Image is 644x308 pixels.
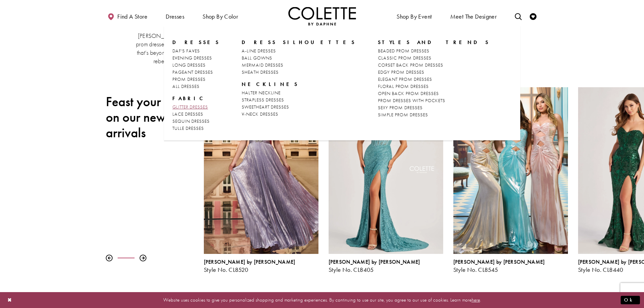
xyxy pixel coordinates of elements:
span: V-NECK DRESSES [242,111,278,117]
span: OPEN BACK PROM DRESSES [378,90,439,96]
span: LACE DRESSES [172,111,203,117]
span: FABRIC [172,95,206,102]
span: Style No. CL8520 [204,266,248,274]
span: ALL DRESSES [172,83,199,89]
span: Style No. CL8440 [578,266,623,274]
span: [PERSON_NAME] by [PERSON_NAME] [204,258,295,265]
a: SEQUIN DRESSES [172,118,220,125]
div: Colette by Daphne Style No. CL8545 [448,82,573,278]
span: Meet the designer [450,13,497,20]
span: DAF'S FAVES [172,48,200,54]
p: Website uses cookies to give you personalized shopping and marketing experiences. By continuing t... [49,295,595,305]
a: CORSET BACK PROM DRESSES [378,62,490,69]
span: DRESS SILHOUETTES [242,39,356,46]
a: BALL GOWNS [242,54,356,62]
a: EDGY PROM DRESSES [378,69,490,76]
span: Shop by color [201,7,240,25]
span: STRAPLESS DRESSES [242,97,284,103]
span: Dresses [172,39,220,46]
span: SHEATH DRESSES [242,69,279,75]
div: Colette by Daphne Style No. CL8405 [329,259,443,273]
p: [PERSON_NAME] by [PERSON_NAME] is THE incredible, premiere prom dress collection for those in [GE... [136,31,509,65]
a: ALL DRESSES [172,83,220,90]
a: Visit Colette by Daphne Style No. CL8545 Page [453,87,568,254]
div: Colette by Daphne Style No. CL8520 [204,259,318,273]
button: Submit Dialog [621,296,640,304]
a: SWEETHEART DRESSES [242,103,356,111]
a: SEXY PROM DRESSES [378,104,490,111]
a: SHEATH DRESSES [242,69,356,76]
a: BEADED PROM DRESSES [378,47,490,54]
a: PROM DRESSES WITH POCKETS [378,97,490,104]
span: NECKLINES [242,81,356,88]
span: [PERSON_NAME] by [PERSON_NAME] [329,258,420,265]
a: PROM DRESSES [172,76,220,83]
a: V-NECK DRESSES [242,111,356,118]
span: NECKLINES [242,81,299,88]
a: Meet the designer [449,7,499,25]
img: Colette by Daphne [288,7,356,25]
a: Toggle search [513,7,523,25]
a: MERMAID DRESSES [242,62,356,69]
span: SEXY PROM DRESSES [378,104,423,111]
a: LONG DRESSES [172,62,220,69]
span: Style No. CL8545 [453,266,498,274]
a: Check Wishlist [528,7,538,25]
span: Shop By Event [395,7,433,25]
a: Visit Colette by Daphne Style No. CL8520 Page [204,87,318,254]
span: LONG DRESSES [172,62,206,68]
a: CLASSIC PROM DRESSES [378,54,490,62]
span: CORSET BACK PROM DRESSES [378,62,443,68]
a: SIMPLE PROM DRESSES [378,111,490,118]
span: Find a store [117,13,147,20]
a: Find a store [106,7,149,25]
a: GLITTER DRESSES [172,103,220,111]
span: SEQUIN DRESSES [172,118,210,124]
span: STYLES AND TRENDS [378,39,490,46]
span: PAGEANT DRESSES [172,69,213,75]
a: PAGEANT DRESSES [172,69,220,76]
span: [PERSON_NAME] by [PERSON_NAME] [453,258,545,265]
a: ELEGANT PROM DRESSES [378,76,490,83]
span: SWEETHEART DRESSES [242,104,289,110]
a: FLORAL PROM DRESSES [378,83,490,90]
span: PROM DRESSES WITH POCKETS [378,97,445,103]
a: EVENING DRESSES [172,54,220,62]
span: TULLE DRESSES [172,125,204,131]
span: EVENING DRESSES [172,55,212,61]
div: Colette by Daphne Style No. CL8405 [324,82,448,278]
span: A-LINE DRESSES [242,48,276,54]
span: Dresses [164,7,186,25]
span: ELEGANT PROM DRESSES [378,76,432,82]
span: PROM DRESSES [172,76,206,82]
a: A-LINE DRESSES [242,47,356,54]
span: FABRIC [172,95,220,102]
span: EDGY PROM DRESSES [378,69,424,75]
span: BALL GOWNS [242,55,272,61]
a: here [472,297,480,303]
span: FLORAL PROM DRESSES [378,83,429,89]
button: Close Dialog [4,294,16,306]
a: LACE DRESSES [172,111,220,118]
a: STRAPLESS DRESSES [242,96,356,103]
span: BEADED PROM DRESSES [378,48,429,54]
span: Shop by color [202,13,238,20]
span: SIMPLE PROM DRESSES [378,112,428,118]
span: HALTER NECKLINE [242,90,281,96]
a: Visit Colette by Daphne Style No. CL8405 Page [329,87,443,254]
span: Dresses [166,13,184,20]
div: Colette by Daphne Style No. CL8520 [199,82,324,278]
a: OPEN BACK PROM DRESSES [378,90,490,97]
a: TULLE DRESSES [172,125,220,132]
div: Colette by Daphne Style No. CL8545 [453,259,568,273]
a: Visit Home Page [288,7,356,25]
h2: Feast your eyes on our newest arrivals [106,94,194,141]
a: HALTER NECKLINE [242,89,356,96]
span: MERMAID DRESSES [242,62,283,68]
span: Style No. CL8405 [329,266,374,274]
span: CLASSIC PROM DRESSES [378,55,431,61]
span: GLITTER DRESSES [172,104,208,110]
